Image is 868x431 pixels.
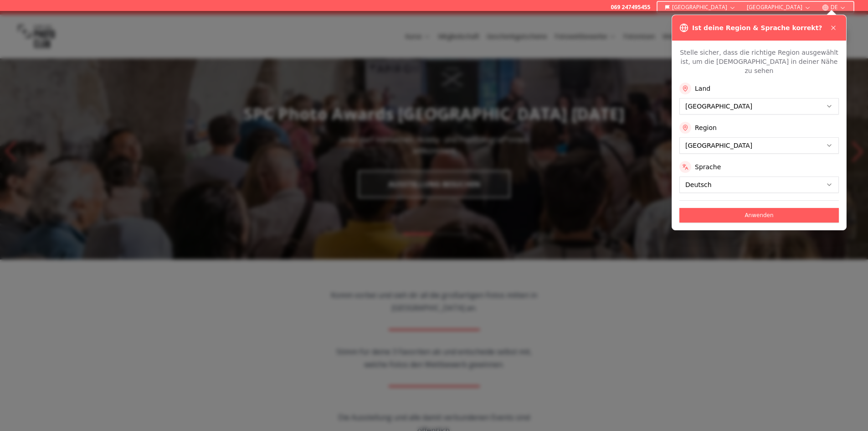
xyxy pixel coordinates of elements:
button: Anwenden [679,208,839,223]
label: Land [695,84,710,93]
label: Sprache [695,162,721,171]
button: [GEOGRAPHIC_DATA] [743,2,815,13]
h3: Ist deine Region & Sprache korrekt? [692,23,822,32]
p: Stelle sicher, dass die richtige Region ausgewählt ist, um die [DEMOGRAPHIC_DATA] in deiner Nähe ... [679,48,839,75]
a: 069 247495455 [611,4,650,11]
button: DE [818,2,850,13]
label: Region [695,123,717,132]
button: [GEOGRAPHIC_DATA] [661,2,740,13]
